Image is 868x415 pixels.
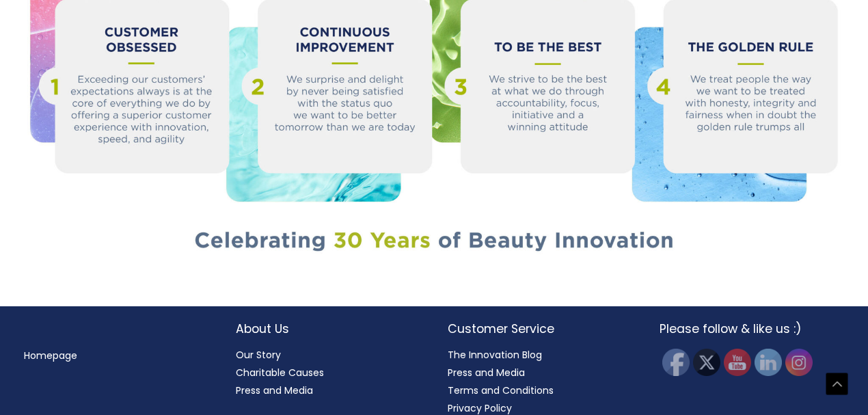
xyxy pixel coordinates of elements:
a: The Innovation Blog [448,348,542,362]
a: Press and Media [448,366,525,379]
a: Privacy Policy [448,401,512,415]
a: Press and Media [236,384,313,397]
a: Our Story [236,348,281,362]
img: Twitter [693,349,720,376]
nav: Menu [24,347,208,364]
nav: About Us [236,346,420,399]
a: Terms and Conditions [448,384,554,397]
h2: Customer Service [448,320,632,338]
h2: About Us [236,320,420,338]
a: Homepage [24,349,77,362]
a: Charitable Causes [236,366,324,379]
h2: Please follow & like us :) [660,320,844,338]
img: Facebook [662,349,690,376]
